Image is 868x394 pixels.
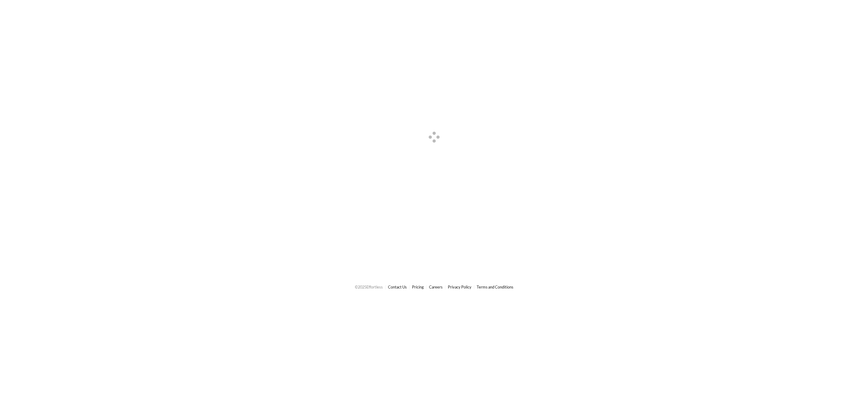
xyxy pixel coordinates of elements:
span: © 2025 Effortless [355,285,383,289]
a: Careers [429,285,443,289]
a: Terms and Conditions [477,285,513,289]
a: Contact Us [388,285,407,289]
a: Pricing [412,285,424,289]
a: Privacy Policy [448,285,472,289]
